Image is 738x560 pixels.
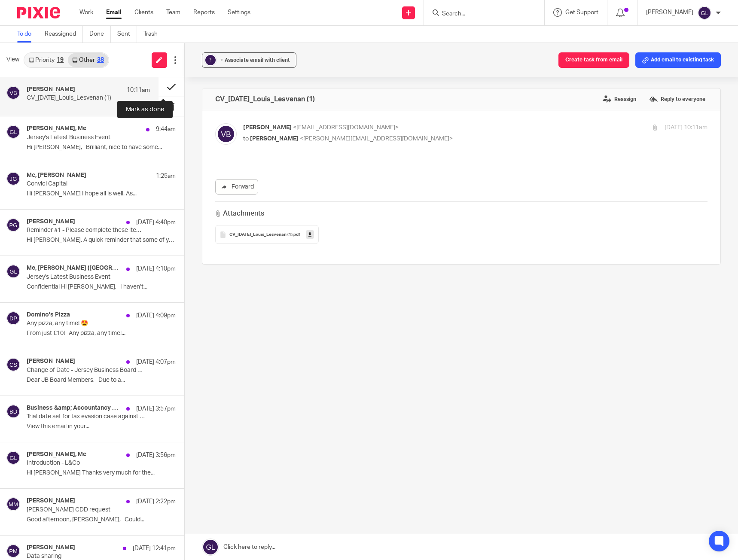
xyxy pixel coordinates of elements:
a: Clients [134,8,153,17]
p: Jersey's Latest Business Event [27,134,146,141]
p: [DATE] 12:41pm [133,544,176,553]
p: CV_[DATE]_Louis_Lesvenan (1) [27,94,125,102]
input: Search [441,10,518,18]
p: Good afternoon, [PERSON_NAME], Could... [27,516,176,523]
a: Priority19 [24,53,68,67]
h4: [PERSON_NAME], Me [27,125,86,132]
p: Introduction - L&Co [27,460,146,467]
span: Get Support [565,9,598,15]
h4: Business &amp; Accountancy Daily [27,405,122,412]
a: Team [166,8,180,17]
div: ? [205,55,216,65]
a: Reassigned [45,26,83,43]
img: svg%3E [6,218,20,232]
p: [DATE] 3:57pm [136,405,176,413]
p: View this email in your... [27,423,176,430]
p: [DATE] 4:10pm [136,265,176,273]
a: Settings [228,8,250,17]
p: Data sharing [27,553,146,560]
p: [PERSON_NAME] CDD request [27,506,146,514]
div: 19 [57,57,64,63]
a: Sent [117,26,137,43]
a: Email [106,8,122,17]
p: Hi [PERSON_NAME], A quick reminder that some of your... [27,237,176,244]
span: [PERSON_NAME] [243,125,292,131]
a: Done [89,26,111,43]
img: svg%3E [6,125,20,139]
h4: Domino's Pizza [27,311,70,319]
p: Hi [PERSON_NAME] Thanks very much for the... [27,469,176,477]
p: Trial date set for tax evasion case against Stockport accountants | Scottish FD filed £1.5m in fa... [27,413,146,420]
span: .pdf [293,232,300,237]
p: [DATE] 4:40pm [136,218,176,227]
h4: Me, [PERSON_NAME] ([GEOGRAPHIC_DATA]) [27,265,122,272]
p: [DATE] 4:09pm [136,311,176,320]
p: [DATE] 3:56pm [136,451,176,460]
h4: [PERSON_NAME] [27,86,75,93]
p: [DATE] 4:07pm [136,358,176,366]
p: From just £10! Any pizza, any time!... [27,330,176,337]
h4: [PERSON_NAME] [27,358,75,365]
p: Change of Date - Jersey Business Board Strategy Morning - moving from [DATE] to [DATE] [27,367,146,374]
p: Dear JB Board Members, Due to a... [27,377,176,384]
p: Hi [PERSON_NAME] I hope all is well. As... [27,190,176,198]
img: svg%3E [6,172,20,186]
a: Trash [143,26,164,43]
span: <[EMAIL_ADDRESS][DOMAIN_NAME]> [293,125,399,131]
a: To do [17,26,38,43]
h4: [PERSON_NAME] [27,544,75,551]
p: 10:11am [127,86,150,94]
img: Pixie [17,7,60,18]
h4: [PERSON_NAME] [27,218,75,225]
img: svg%3E [6,358,20,371]
p: Confidential Hi [PERSON_NAME], I haven’t... [27,283,176,291]
img: svg%3E [698,6,711,20]
span: <[PERSON_NAME][EMAIL_ADDRESS][DOMAIN_NAME]> [300,136,453,142]
p: Hi [PERSON_NAME], Brilliant, nice to have some... [27,144,176,151]
span: + Associate email with client [220,58,290,63]
span: View [6,55,19,64]
p: [DATE] 10:11am [665,123,708,132]
h4: CV_[DATE]_Louis_Lesvenan (1) [215,95,315,103]
img: svg%3E [6,497,20,511]
a: Work [79,8,93,17]
h4: [PERSON_NAME] [27,497,75,505]
div: 38 [97,57,104,63]
p: Any pizza, any time! 🤩 [27,320,146,327]
img: svg%3E [6,405,20,418]
button: ? + Associate email with client [202,52,296,68]
p: 1:25am [156,172,176,180]
span: to [243,136,249,142]
a: Reports [193,8,215,17]
h4: [PERSON_NAME], Me [27,451,86,458]
a: Forward [215,179,258,195]
button: Add email to existing task [635,52,721,68]
label: Reply to everyone [647,93,708,106]
h3: Attachments [215,209,264,219]
label: Reassign [601,93,638,106]
h4: Me, [PERSON_NAME] [27,172,86,179]
p: Convici Capital [27,180,146,188]
p: 9:44am [156,125,176,134]
p: [DATE] 2:22pm [136,497,176,506]
img: svg%3E [6,86,20,100]
button: CV_[DATE]_Louis_Lesvenan (1).pdf [215,225,319,244]
button: Create task from email [558,52,629,68]
img: svg%3E [6,265,20,278]
a: Other38 [68,53,108,67]
p: Jersey's Latest Business Event [27,274,146,281]
p: [PERSON_NAME] [646,8,693,17]
img: svg%3E [6,311,20,325]
img: svg%3E [6,451,20,465]
span: [PERSON_NAME] [250,136,299,142]
span: CV_[DATE]_Louis_Lesvenan (1) [229,232,293,237]
p: Reminder #1 - Please complete these items - Guided Plus Implementation - EMEA - Layzell & Co [27,227,146,234]
img: svg%3E [215,123,237,145]
img: svg%3E [6,544,20,558]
